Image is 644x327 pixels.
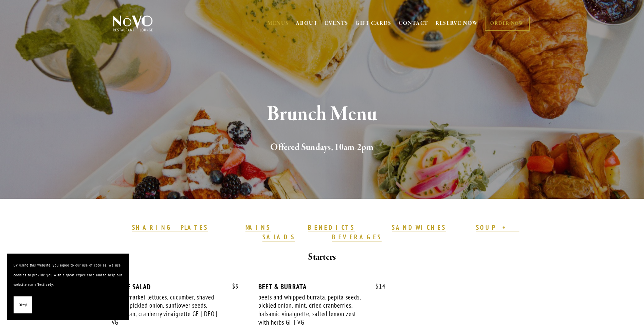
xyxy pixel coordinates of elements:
[112,293,220,327] div: mixed market lettuces, cucumber, shaved radish, pickled onion, sunflower seeds, parmesan, cranber...
[332,233,382,242] a: BEVERAGES
[124,140,520,155] h2: Offered Sundays, 10am-2pm
[308,223,355,232] a: BENEDICTS
[392,223,446,231] strong: SANDWICHES
[296,20,318,27] a: ABOUT
[258,293,366,327] div: beets and whipped burrata, pepita seeds, pickled onion, mint, dried cranberries, balsamic vinaigr...
[132,223,208,231] strong: SHARING PLATES
[112,15,154,32] img: Novo Restaurant &amp; Lounge
[245,223,271,231] strong: MAINS
[19,300,27,310] span: Okay!
[124,103,520,125] h1: Brunch Menu
[436,17,478,30] a: RESERVE NOW
[14,296,32,314] button: Okay!
[399,17,428,30] a: CONTACT
[308,223,355,231] strong: BENEDICTS
[325,20,348,27] a: EVENTS
[392,223,446,232] a: SANDWICHES
[112,282,239,291] div: HOUSE SALAD
[232,282,236,290] span: $
[268,20,289,27] a: MENUS
[258,282,386,291] div: BEET & BURRATA
[225,282,239,290] span: 9
[14,260,122,290] p: By using this website, you agree to our use of cookies. We use cookies to provide you with a grea...
[132,223,208,232] a: SHARING PLATES
[245,223,271,232] a: MAINS
[7,254,129,320] section: Cookie banner
[355,17,391,30] a: GIFT CARDS
[308,251,336,263] strong: Starters
[375,282,379,290] span: $
[262,223,519,242] a: SOUP + SALADS
[332,233,382,241] strong: BEVERAGES
[369,282,386,290] span: 14
[485,17,529,31] a: ORDER NOW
